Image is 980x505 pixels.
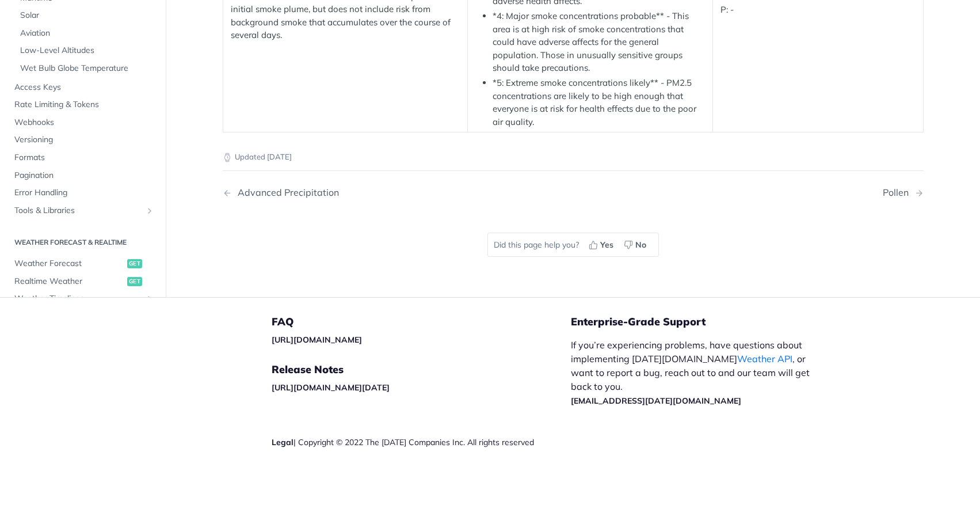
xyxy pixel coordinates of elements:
span: Realtime Weather [14,276,124,287]
span: Rate Limiting & Tokens [14,99,154,111]
span: Wet Bulb Globe Temperature [20,63,154,74]
span: Aviation [20,28,154,39]
span: Access Keys [14,82,154,93]
h5: FAQ [272,315,571,329]
li: *4: Major smoke concentrations probable** - This area is at high risk of smoke concentrations tha... [493,10,705,75]
a: [URL][DOMAIN_NAME] [272,335,362,345]
a: [URL][DOMAIN_NAME][DATE] [272,382,390,393]
div: Pollen [883,187,914,198]
div: Advanced Precipitation [232,187,339,198]
a: Rate Limiting & Tokens [9,96,157,113]
a: Aviation [14,25,157,42]
a: Webhooks [9,114,157,131]
p: Updated [DATE] [223,151,924,163]
span: No [635,239,646,251]
a: Solar [14,7,157,24]
p: If you’re experiencing problems, have questions about implementing [DATE][DOMAIN_NAME] , or want ... [571,338,822,407]
a: Low-Level Altitudes [14,43,157,60]
button: No [620,236,653,253]
span: Pagination [14,170,154,181]
div: Did this page help you? [487,233,659,257]
a: Weather API [737,353,792,364]
div: | Copyright © 2022 The [DATE] Companies Inc. All rights reserved [272,436,571,448]
button: Yes [585,236,620,253]
a: Next Page: Pollen [883,187,924,198]
a: Versioning [9,132,157,149]
span: Weather Forecast [14,258,124,269]
a: Legal [272,437,293,447]
span: get [127,259,142,268]
a: Pagination [9,167,157,184]
a: [EMAIL_ADDRESS][DATE][DOMAIN_NAME] [571,396,741,406]
span: get [127,277,142,286]
span: Error Handling [14,187,154,199]
a: Weather TimelinesShow subpages for Weather Timelines [9,291,157,308]
span: Yes [600,239,613,251]
nav: Pagination Controls [223,176,924,210]
span: Webhooks [14,117,154,128]
span: Versioning [14,135,154,146]
span: Solar [20,10,154,21]
a: Access Keys [9,79,157,96]
h5: Release Notes [272,363,571,377]
button: Show subpages for Tools & Libraries [145,206,154,215]
a: Realtime Weatherget [9,273,157,290]
button: Show subpages for Weather Timelines [145,295,154,304]
a: Tools & LibrariesShow subpages for Tools & Libraries [9,202,157,219]
h2: Weather Forecast & realtime [9,237,157,248]
span: Low-Level Altitudes [20,45,154,57]
a: Wet Bulb Globe Temperature [14,60,157,77]
a: Weather Forecastget [9,255,157,272]
span: Formats [14,152,154,164]
a: Formats [9,149,157,166]
li: *5: Extreme smoke concentrations likely** - PM2.5 concentrations are likely to be high enough tha... [493,77,705,128]
span: Tools & Libraries [14,205,142,217]
span: Weather Timelines [14,294,142,305]
a: Error Handling [9,184,157,202]
h5: Enterprise-Grade Support [571,315,840,329]
a: Previous Page: Advanced Precipitation [223,187,523,198]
